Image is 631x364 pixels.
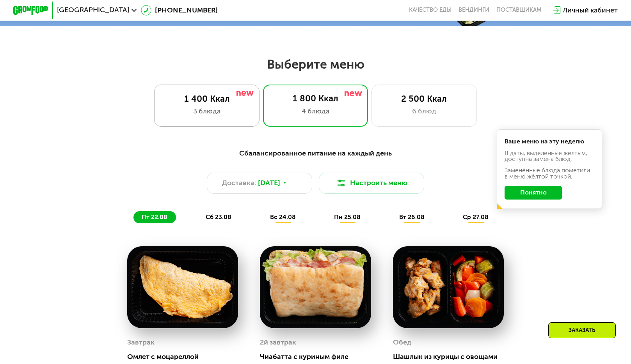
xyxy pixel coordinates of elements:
[505,167,594,179] div: Заменённые блюда пометили в меню жёлтой точкой.
[56,148,575,159] div: Сбалансированное питание на каждый день
[409,7,451,14] a: Качество еды
[463,213,489,221] span: ср 27.08
[258,178,280,188] span: [DATE]
[496,7,541,14] div: поставщикам
[548,322,616,338] div: Заказать
[393,352,511,361] div: Шашлык из курицы с овощами
[260,336,296,349] div: 2й завтрак
[127,352,245,361] div: Омлет с моцареллой
[505,150,594,162] div: В даты, выделенные желтым, доступна замена блюд.
[393,336,411,349] div: Обед
[272,106,359,117] div: 4 блюда
[142,213,167,221] span: пт 22.08
[206,213,231,221] span: сб 23.08
[164,94,251,104] div: 1 400 Ккал
[260,352,378,361] div: Чиабатта с куриным филе
[319,173,424,194] button: Настроить меню
[381,106,468,117] div: 6 блюд
[459,7,489,14] a: Вендинги
[563,5,618,16] div: Личный кабинет
[272,94,359,104] div: 1 800 Ккал
[505,138,594,145] div: Ваше меню на эту неделю
[141,5,218,16] a: [PHONE_NUMBER]
[57,7,129,14] span: [GEOGRAPHIC_DATA]
[28,57,603,72] h2: Выберите меню
[164,106,251,117] div: 3 блюда
[381,94,468,104] div: 2 500 Ккал
[222,178,256,188] span: Доставка:
[505,186,562,200] button: Понятно
[127,336,155,349] div: Завтрак
[334,213,361,221] span: пн 25.08
[270,213,296,221] span: вс 24.08
[399,213,425,221] span: вт 26.08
